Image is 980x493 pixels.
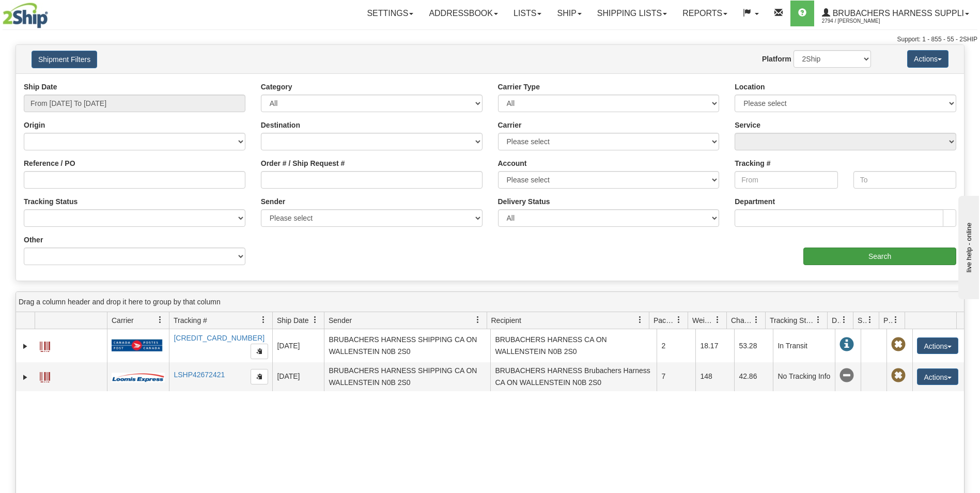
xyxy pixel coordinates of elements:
input: To [853,171,956,189]
label: Reference / PO [24,158,75,168]
a: Expand [20,341,30,351]
label: Service [735,120,760,130]
button: Actions [907,50,948,68]
span: Recipient [491,315,521,326]
label: Platform [762,54,791,64]
button: Copy to clipboard [251,344,268,359]
label: Location [735,82,765,92]
a: Tracking Status filter column settings [810,311,827,329]
td: BRUBACHERS HARNESS CA ON WALLENSTEIN N0B 2S0 [490,329,657,362]
a: Ship Date filter column settings [306,311,324,329]
a: LSHP42672421 [174,371,225,379]
td: BRUBACHERS HARNESS SHIPPING CA ON WALLENSTEIN N0B 2S0 [324,329,490,362]
button: Copy to clipboard [251,369,268,384]
span: Pickup Status [883,315,892,326]
span: Pickup Not Assigned [891,368,906,383]
span: Charge [731,315,753,326]
a: Weight filter column settings [709,311,726,329]
a: Shipping lists [589,1,675,26]
td: In Transit [773,329,835,362]
span: Shipment Issues [858,315,866,326]
a: Recipient filter column settings [631,311,649,329]
a: Charge filter column settings [748,311,765,329]
td: 2 [657,329,695,362]
img: 20 - Canada Post [112,339,162,352]
a: Delivery Status filter column settings [835,311,853,329]
span: Ship Date [277,315,308,326]
span: Brubachers Harness Suppli [830,9,964,18]
td: 7 [657,362,695,391]
label: Carrier [498,120,522,130]
input: From [735,171,837,189]
span: 2794 / [PERSON_NAME] [822,16,899,26]
a: [CREDIT_CARD_NUMBER] [174,334,265,342]
td: 42.86 [734,362,773,391]
td: [DATE] [272,329,324,362]
a: Pickup Status filter column settings [887,311,905,329]
span: In Transit [839,337,854,352]
label: Department [735,196,775,207]
span: Delivery Status [832,315,841,326]
div: grid grouping header [16,292,964,312]
span: Tracking # [174,315,207,326]
label: Delivery Status [498,196,550,207]
span: Pickup Not Assigned [891,337,906,352]
a: Ship [549,1,589,26]
img: 30 - Loomis Express [112,372,164,382]
label: Category [261,82,292,92]
td: [DATE] [272,362,324,391]
label: Ship Date [24,82,57,92]
a: Reports [675,1,735,26]
td: BRUBACHERS HARNESS Brubachers Harness CA ON WALLENSTEIN N0B 2S0 [490,362,657,391]
span: Weight [692,315,714,326]
button: Actions [917,337,958,354]
label: Account [498,158,527,168]
td: 18.17 [695,329,734,362]
td: 148 [695,362,734,391]
span: Tracking Status [770,315,815,326]
span: No Tracking Info [839,368,854,383]
td: 53.28 [734,329,773,362]
iframe: chat widget [956,194,979,299]
input: Search [803,248,956,265]
a: Tracking # filter column settings [255,311,272,329]
span: Carrier [112,315,134,326]
label: Destination [261,120,300,130]
img: logo2794.jpg [3,3,48,28]
div: live help - online [8,9,96,17]
a: Brubachers Harness Suppli 2794 / [PERSON_NAME] [814,1,977,26]
a: Lists [506,1,549,26]
a: Addressbook [421,1,506,26]
label: Order # / Ship Request # [261,158,345,168]
a: Settings [359,1,421,26]
label: Sender [261,196,285,207]
a: Label [40,337,50,353]
a: Expand [20,372,30,382]
a: Carrier filter column settings [151,311,169,329]
a: Label [40,367,50,384]
label: Tracking Status [24,196,77,207]
label: Carrier Type [498,82,540,92]
div: Support: 1 - 855 - 55 - 2SHIP [3,35,977,44]
label: Other [24,235,43,245]
button: Actions [917,368,958,385]
label: Tracking # [735,158,770,168]
label: Origin [24,120,45,130]
span: Packages [654,315,675,326]
td: BRUBACHERS HARNESS SHIPPING CA ON WALLENSTEIN N0B 2S0 [324,362,490,391]
button: Shipment Filters [32,51,97,68]
a: Shipment Issues filter column settings [861,311,879,329]
span: Sender [329,315,352,326]
a: Packages filter column settings [670,311,688,329]
a: Sender filter column settings [469,311,487,329]
td: No Tracking Info [773,362,835,391]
